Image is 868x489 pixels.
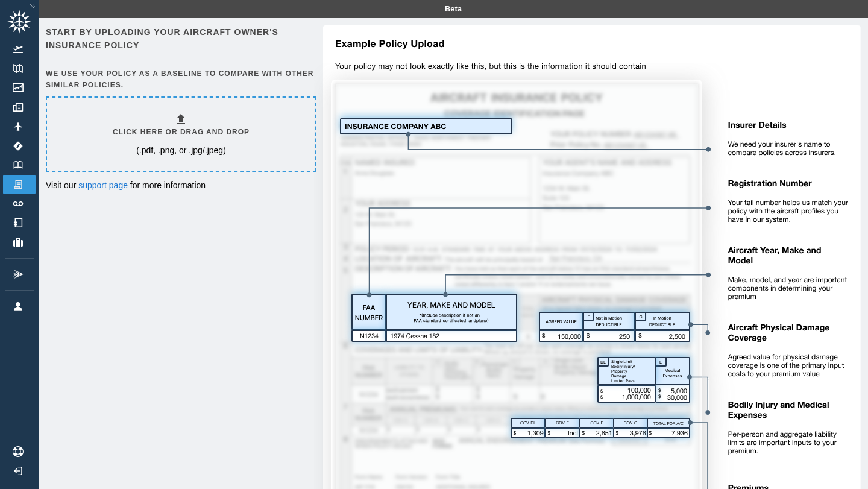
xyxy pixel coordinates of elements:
h6: We use your policy as a baseline to compare with other similar policies. [46,68,314,91]
a: support page [78,180,128,190]
p: (.pdf, .png, or .jpg/.jpeg) [136,144,226,156]
p: Visit our for more information [46,179,314,191]
h6: Start by uploading your aircraft owner's insurance policy [46,25,314,52]
h6: Click here or drag and drop [113,127,250,138]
